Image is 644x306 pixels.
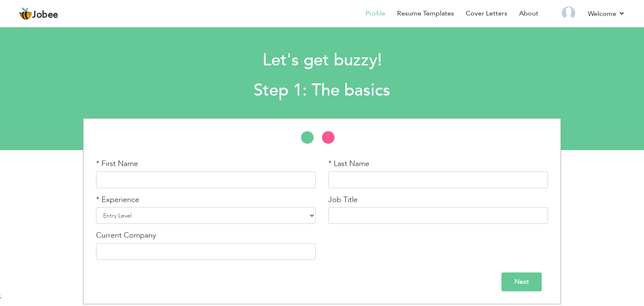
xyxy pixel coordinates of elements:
span: Jobee [32,10,58,20]
img: Profile Img [562,6,575,20]
label: Current Company [96,230,156,241]
h2: Step 1: The basics [87,80,557,101]
a: Profile [366,9,385,18]
a: Welcome [588,9,625,19]
a: About [519,9,538,18]
h1: Let's get buzzy! [87,49,557,71]
img: jobee.io [19,7,32,21]
a: Jobee [19,7,58,21]
input: Next [501,272,542,291]
a: Resume Templates [397,9,454,18]
label: * Last Name [328,158,369,169]
label: * Experience [96,194,139,205]
a: Cover Letters [466,9,507,18]
label: Job Title [328,194,358,205]
label: * First Name [96,158,138,169]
